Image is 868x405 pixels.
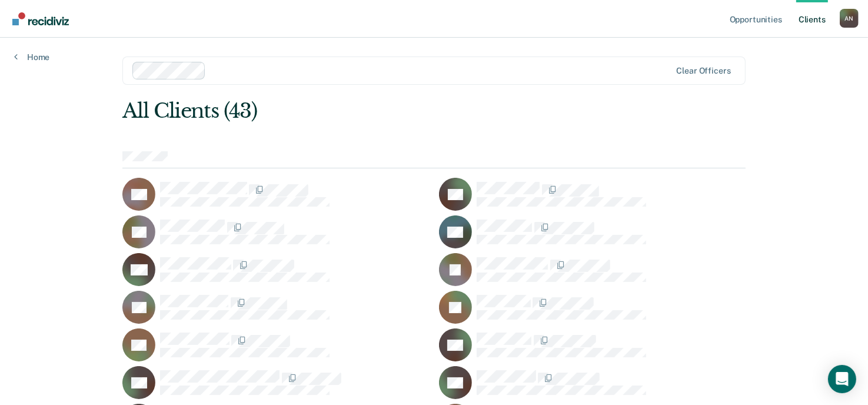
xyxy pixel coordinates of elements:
[12,12,69,25] img: Recidiviz
[828,365,856,393] div: Open Intercom Messenger
[122,99,621,123] div: All Clients (43)
[677,66,731,76] div: Clear officers
[840,9,859,28] div: A N
[14,52,49,62] a: Home
[840,9,859,28] button: Profile dropdown button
